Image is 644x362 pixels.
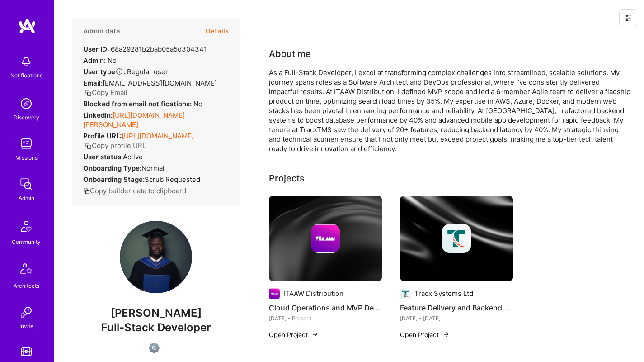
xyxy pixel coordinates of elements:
[442,224,471,253] img: Company logo
[83,27,120,35] h4: Admin data
[83,79,103,87] strong: Email:
[145,175,200,184] span: Scrub Requested
[19,321,33,331] div: Invite
[269,314,382,323] div: [DATE] - Present
[400,314,513,323] div: [DATE] - [DATE]
[83,67,125,76] strong: User type :
[269,288,280,299] img: Company logo
[17,135,35,153] img: teamwork
[21,347,32,356] img: tokens
[83,164,141,172] strong: Onboarding Type:
[15,215,37,237] img: Community
[14,113,39,122] div: Discovery
[400,302,513,314] h4: Feature Delivery and Backend Modernization
[149,343,160,353] img: Not Scrubbed
[269,196,382,281] img: cover
[19,193,34,203] div: Admin
[83,186,186,195] button: Copy builder data to clipboard
[83,111,113,119] strong: LinkedIn:
[17,95,35,113] img: discovery
[442,331,450,338] img: arrow-right
[120,221,192,293] img: User Avatar
[83,67,168,76] div: Regular user
[83,111,185,129] a: [URL][DOMAIN_NAME][PERSON_NAME]
[83,132,122,140] strong: Profile URL:
[83,175,145,184] strong: Onboarding Stage:
[141,164,165,172] span: normal
[269,330,319,339] button: Open Project
[83,188,90,195] i: icon Copy
[206,18,229,44] button: Details
[15,259,37,281] img: Architects
[83,56,117,65] div: No
[85,90,92,96] i: icon Copy
[85,143,92,149] i: icon Copy
[15,153,38,162] div: Missions
[83,100,193,108] strong: Blocked from email notifications:
[85,88,127,97] button: Copy Email
[83,45,109,53] strong: User ID:
[269,68,630,153] div: As a Full-Stack Developer, I excel at transforming complex challenges into streamlined, scalable ...
[83,99,202,109] div: No
[17,175,35,193] img: admin teamwork
[12,237,41,247] div: Community
[400,196,513,281] img: cover
[85,141,146,150] button: Copy profile URL
[414,289,473,298] div: Tracx Systems Ltd
[18,18,36,34] img: logo
[17,52,35,71] img: bell
[103,79,217,87] span: [EMAIL_ADDRESS][DOMAIN_NAME]
[269,47,311,61] div: About me
[400,330,450,339] button: Open Project
[83,152,123,161] strong: User status:
[283,289,343,298] div: ITAAW Distribution
[83,56,106,65] strong: Admin:
[400,288,411,299] img: Company logo
[83,44,207,54] div: 68a29281b2bab05a5d304341
[101,321,211,334] span: Full-Stack Developer
[72,306,240,320] span: [PERSON_NAME]
[14,281,39,291] div: Architects
[269,302,382,314] h4: Cloud Operations and MVP Development
[10,71,42,80] div: Notifications
[122,132,194,140] a: [URL][DOMAIN_NAME]
[123,152,143,161] span: Active
[311,224,340,253] img: Company logo
[115,67,123,76] i: Help
[269,171,305,185] div: Projects
[17,303,35,321] img: Invite
[311,331,319,338] img: arrow-right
